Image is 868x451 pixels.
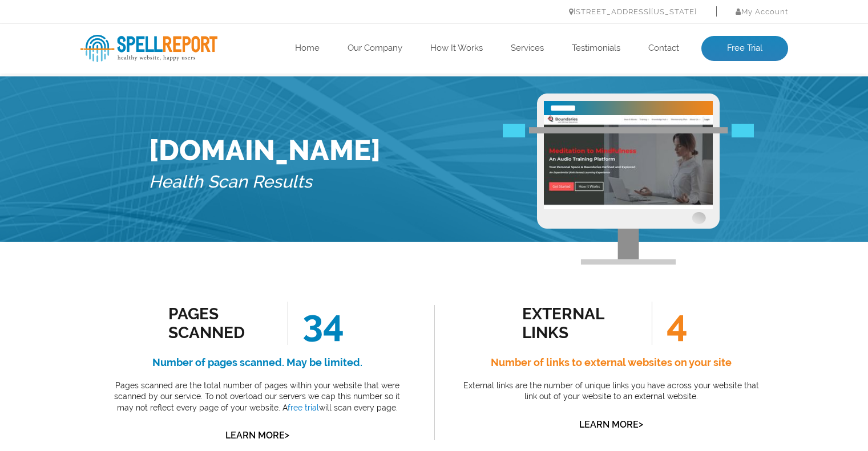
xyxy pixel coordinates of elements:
[225,430,289,441] a: Learn More>
[522,304,625,342] div: external links
[579,419,643,430] a: Learn More>
[503,124,754,137] img: Free Webiste Analysis
[285,427,289,443] span: >
[106,354,409,372] h4: Number of pages scanned. May be limited.
[460,380,762,403] p: External links are the number of unique links you have across your website that link out of your ...
[639,416,643,432] span: >
[288,403,319,412] a: free trial
[168,304,272,342] div: Pages Scanned
[544,115,713,209] img: Free Website Analysis
[149,133,381,167] h1: [DOMAIN_NAME]
[106,380,409,414] p: Pages scanned are the total number of pages within your website that were scanned by our service....
[460,354,762,372] h4: Number of links to external websites on your site
[288,302,344,345] span: 34
[652,302,688,345] span: 4
[537,94,720,265] img: Free Webiste Analysis
[149,167,381,197] h5: Health Scan Results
